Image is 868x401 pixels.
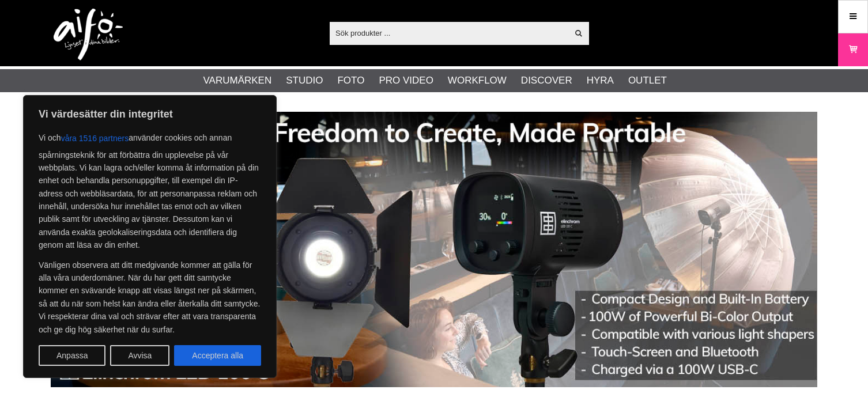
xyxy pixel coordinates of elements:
button: Avvisa [110,345,169,366]
p: Vi värdesätter din integritet [39,107,261,121]
button: våra 1516 partners [61,128,129,149]
button: Acceptera alla [174,345,261,366]
a: Outlet [628,73,667,88]
a: Varumärken [203,73,272,88]
a: Studio [286,73,323,88]
div: Vi värdesätter din integritet [23,95,277,378]
img: logo.png [54,9,123,60]
input: Sök produkter ... [330,24,568,41]
img: Annons:002 banner-elin-led100c11390x.jpg [51,112,817,387]
button: Anpassa [39,345,105,366]
a: Discover [521,73,572,88]
a: Foto [337,73,364,88]
p: Vänligen observera att ditt medgivande kommer att gälla för alla våra underdomäner. När du har ge... [39,259,261,336]
a: Hyra [587,73,614,88]
p: Vi och använder cookies och annan spårningsteknik för att förbättra din upplevelse på vår webbpla... [39,128,261,252]
a: Pro Video [379,73,433,88]
a: Workflow [448,73,507,88]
